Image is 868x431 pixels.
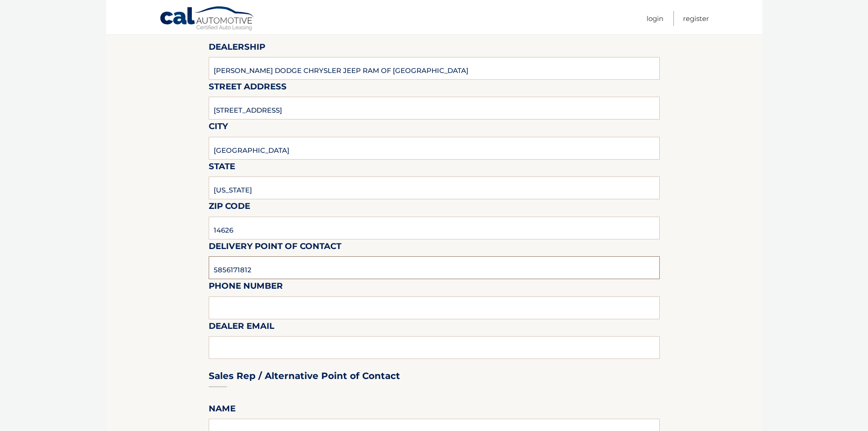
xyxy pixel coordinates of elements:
[209,119,228,136] label: City
[209,319,274,336] label: Dealer Email
[209,239,341,256] label: Delivery Point of Contact
[209,279,283,296] label: Phone Number
[209,199,250,216] label: Zip Code
[209,370,400,382] h3: Sales Rep / Alternative Point of Contact
[683,11,709,26] a: Register
[209,80,287,97] label: Street Address
[159,6,255,32] a: Cal Automotive
[209,40,265,57] label: Dealership
[209,160,235,177] label: State
[209,402,236,419] label: Name
[647,11,663,26] a: Login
